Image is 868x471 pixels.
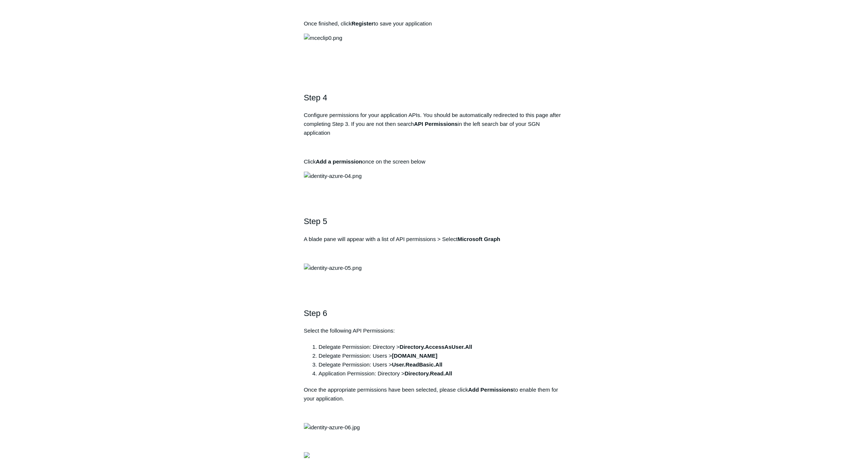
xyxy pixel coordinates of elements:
[319,369,565,378] li: Application Permission: Directory >
[304,326,565,335] p: Select the following API Permissions:
[399,344,472,350] strong: Directory.AccessAsUser.All
[414,121,457,127] strong: API Permissions
[304,307,565,320] h2: Step 6
[304,91,565,104] h2: Step 4
[304,172,362,181] img: identity-azure-04.png
[304,157,565,166] p: Click once on the screen below
[304,19,565,28] p: Once finished, click to save your application
[392,361,443,368] strong: User.ReadBasic.All
[304,264,362,272] img: identity-azure-05.png
[304,34,342,42] img: mceclip0.png
[468,386,514,393] strong: Add Permissions
[304,385,565,403] p: Once the appropriate permissions have been selected, please click to enable them for your applica...
[304,235,565,244] p: A blade pane will appear with a list of API permissions > Select
[392,353,438,359] strong: [DOMAIN_NAME]
[304,423,360,432] img: identity-azure-06.jpg
[319,351,565,360] li: Delegate Permission: Users >
[304,215,565,228] h2: Step 5
[319,343,565,351] li: Delegate Permission: Directory >
[457,236,500,242] strong: Microsoft Graph
[405,370,452,377] strong: Directory.Read.All
[316,158,362,165] strong: Add a permission
[304,111,565,137] p: Configure permissions for your application APIs. You should be automatically redirected to this p...
[304,452,310,458] img: 39545716397459
[319,360,565,369] li: Delegate Permission: Users >
[351,20,374,27] strong: Register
